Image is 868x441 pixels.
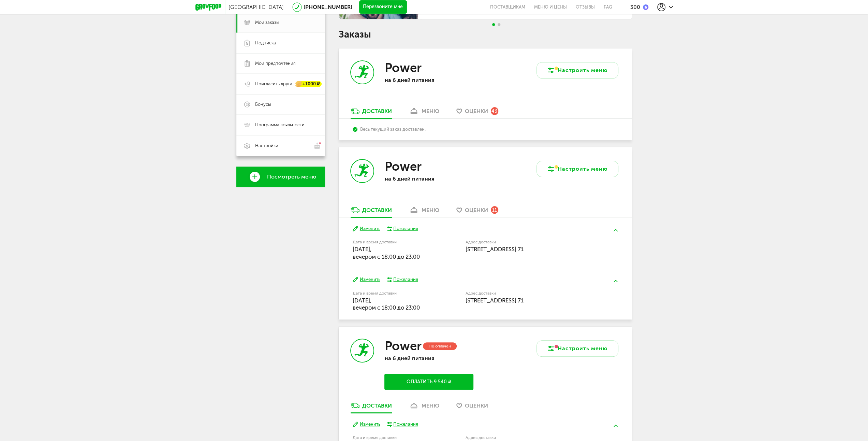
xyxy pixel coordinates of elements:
div: меню [422,108,439,114]
button: Изменить [353,226,380,232]
button: Настроить меню [536,340,618,357]
p: на 6 дней питания [384,77,473,83]
div: +1000 ₽ [296,81,322,87]
a: Оценки 43 [453,108,502,118]
button: Пожелания [387,226,418,232]
button: Изменить [353,276,380,283]
p: на 6 дней питания [384,175,473,182]
img: arrow-up-green.5eb5f82.svg [614,229,618,231]
button: Настроить меню [536,161,618,177]
a: меню [406,108,443,118]
div: 11 [491,206,498,214]
a: Доставки [347,108,395,118]
span: [STREET_ADDRESS] 71 [466,246,524,253]
div: меню [422,402,439,409]
a: меню [406,402,443,413]
span: [DATE], вечером c 18:00 до 23:00 [353,297,420,311]
a: [PHONE_NUMBER] [304,4,352,10]
div: меню [422,207,439,213]
label: Дата и время доставки [353,240,431,244]
a: Доставки [347,206,395,217]
div: 43 [491,107,498,115]
div: Пожелания [393,421,418,427]
h3: Power [384,60,421,75]
div: Доставки [362,402,392,409]
a: Подписка [236,33,325,53]
span: Оценки [465,108,488,114]
label: Адрес доставки [466,291,593,295]
span: Оценки [465,207,488,213]
img: arrow-up-green.5eb5f82.svg [614,280,618,282]
h3: Power [384,159,421,174]
h3: Power [384,339,421,353]
label: Дата и время доставки [353,436,431,440]
a: Мои предпочтения [236,53,325,74]
span: [GEOGRAPHIC_DATA] [229,4,284,10]
span: Go to slide 1 [492,23,495,26]
span: [STREET_ADDRESS] 71 [466,297,524,304]
p: на 6 дней питания [384,355,473,361]
span: Программа лояльности [255,122,305,128]
label: Адрес доставки [466,240,593,244]
span: Настройки [255,143,278,149]
a: Программа лояльности [236,115,325,135]
label: Дата и время доставки [353,291,431,295]
a: Пригласить друга +1000 ₽ [236,74,325,94]
span: Мои заказы [255,19,279,26]
button: Пожелания [387,276,418,283]
span: Посмотреть меню [267,174,316,180]
button: Оплатить 9 540 ₽ [384,374,473,390]
h1: Заказы [339,30,632,39]
a: Настройки [236,135,325,156]
div: Не оплачен [423,342,457,350]
a: Доставки [347,402,395,413]
span: Бонусы [255,101,271,108]
span: [DATE], вечером c 18:00 до 23:00 [353,246,420,260]
a: Посмотреть меню [236,167,325,187]
span: Go to slide 2 [498,23,500,26]
div: Пожелания [393,226,418,232]
div: 300 [630,4,640,10]
a: Мои заказы [236,12,325,33]
span: Оценки [465,402,488,409]
img: bonus_b.cdccf46.png [643,4,648,10]
img: arrow-up-green.5eb5f82.svg [614,425,618,427]
span: Пригласить друга [255,81,292,87]
a: Оценки 11 [453,206,502,217]
button: Изменить [353,421,380,428]
a: Оценки [453,402,491,413]
span: Подписка [255,40,276,46]
button: Настроить меню [536,62,618,79]
a: Бонусы [236,94,325,115]
div: Пожелания [393,276,418,283]
button: Перезвоните мне [359,0,407,14]
button: Пожелания [387,421,418,427]
div: Весь текущий заказ доставлен. [353,127,618,132]
div: Доставки [362,207,392,213]
div: Доставки [362,108,392,114]
a: меню [406,206,443,217]
span: Мои предпочтения [255,60,295,67]
label: Адрес доставки [466,436,593,440]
